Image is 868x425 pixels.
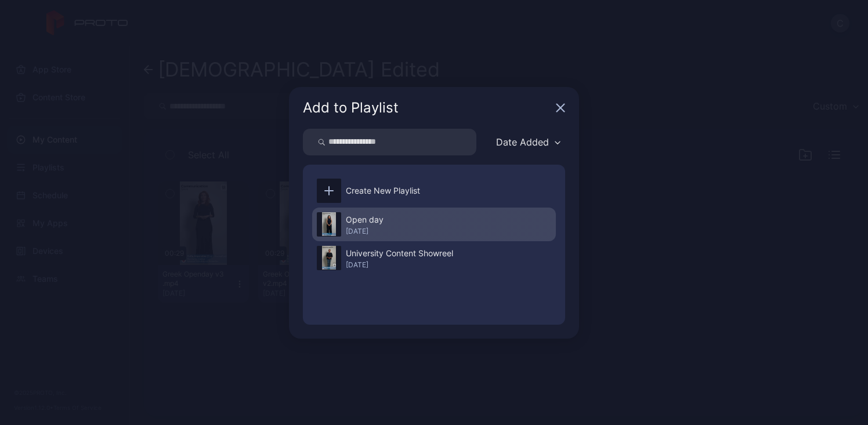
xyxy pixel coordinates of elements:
div: Open day [346,213,384,227]
button: Date Added [490,129,565,155]
div: [DATE] [346,260,453,270]
div: Date Added [496,136,549,148]
div: Add to Playlist [303,101,551,115]
div: [DATE] [346,227,384,236]
div: Create New Playlist [346,184,420,198]
div: University Content Showreel [346,246,453,260]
